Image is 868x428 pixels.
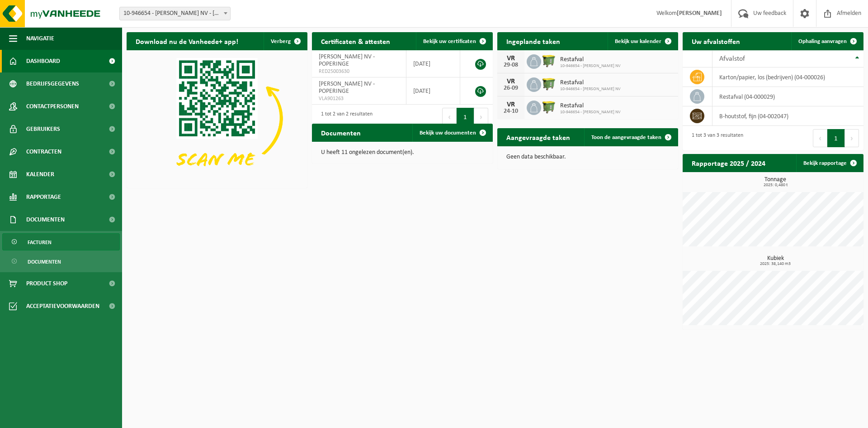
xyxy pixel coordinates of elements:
button: Next [474,108,488,126]
div: VR [502,101,520,108]
span: 2025: 38,140 m3 [687,262,863,266]
span: Bekijk uw certificaten [423,38,476,44]
span: 10-946654 - BOONE NV - POPERINGE [119,7,231,20]
h2: Aangevraagde taken [497,128,579,146]
span: Restafval [560,102,621,110]
h2: Certificaten & attesten [312,32,399,50]
span: RED25003630 [319,68,399,75]
span: Kalender [26,163,54,186]
span: Documenten [28,253,61,270]
p: U heeft 11 ongelezen document(en). [321,149,484,156]
span: Gebruikers [26,118,60,140]
span: Bekijk uw documenten [420,130,476,136]
td: B-houtstof, fijn (04-002047) [712,106,863,126]
span: 10-946654 - [PERSON_NAME] NV [560,110,621,115]
span: Ophaling aanvragen [798,38,847,44]
h2: Uw afvalstoffen [683,32,749,50]
span: Afvalstof [719,55,745,63]
span: Rapportage [26,186,61,208]
span: Verberg [271,38,291,44]
span: Restafval [560,79,621,87]
img: Download de VHEPlus App [127,50,307,186]
img: WB-1100-HPE-GN-50 [541,99,557,115]
a: Bekijk rapportage [796,154,863,172]
span: [PERSON_NAME] NV - POPERINGE [319,53,375,67]
a: Facturen [2,233,120,250]
a: Bekijk uw documenten [412,124,492,142]
button: Previous [813,129,827,147]
a: Bekijk uw kalender [608,32,677,50]
td: [DATE] [406,77,460,105]
div: 1 tot 3 van 3 resultaten [687,128,743,148]
span: Toon de aangevraagde taken [591,135,661,140]
span: Facturen [28,234,52,251]
span: Restafval [560,56,621,63]
span: Acceptatievoorwaarden [26,295,99,317]
span: Navigatie [26,27,54,50]
span: 10-946654 - [PERSON_NAME] NV [560,63,621,69]
span: Product Shop [26,272,67,295]
span: 2025: 0,480 t [687,183,863,188]
td: [DATE] [406,50,460,77]
span: Contactpersonen [26,95,79,118]
button: 1 [827,129,845,147]
div: 29-08 [502,62,520,68]
h2: Documenten [312,124,370,141]
div: 26-09 [502,85,520,91]
div: VR [502,78,520,85]
h3: Kubiek [687,255,863,266]
strong: [PERSON_NAME] [677,10,722,17]
div: 1 tot 2 van 2 resultaten [316,107,373,127]
button: Previous [442,108,457,126]
h3: Tonnage [687,177,863,188]
td: karton/papier, los (bedrijven) (04-000026) [712,67,863,87]
a: Ophaling aanvragen [791,32,863,50]
h2: Ingeplande taken [497,32,569,50]
img: WB-1100-HPE-GN-50 [541,76,557,91]
img: WB-1100-HPE-GN-50 [541,53,557,68]
button: Next [845,129,859,147]
a: Bekijk uw certificaten [416,32,492,50]
h2: Download nu de Vanheede+ app! [127,32,247,50]
button: Verberg [264,32,307,50]
div: VR [502,55,520,62]
span: Dashboard [26,50,60,72]
span: 10-946654 - [PERSON_NAME] NV [560,87,621,92]
span: Bedrijfsgegevens [26,72,79,95]
span: Documenten [26,208,65,231]
span: [PERSON_NAME] NV - POPERINGE [319,81,375,95]
span: Bekijk uw kalender [615,38,661,44]
td: restafval (04-000029) [712,87,863,106]
div: 24-10 [502,108,520,115]
a: Documenten [2,253,120,270]
h2: Rapportage 2025 / 2024 [683,154,774,172]
span: 10-946654 - BOONE NV - POPERINGE [120,7,230,20]
span: Contracten [26,140,61,163]
button: 1 [457,108,474,126]
a: Toon de aangevraagde taken [584,128,677,146]
span: VLA901263 [319,95,399,102]
p: Geen data beschikbaar. [506,154,669,160]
